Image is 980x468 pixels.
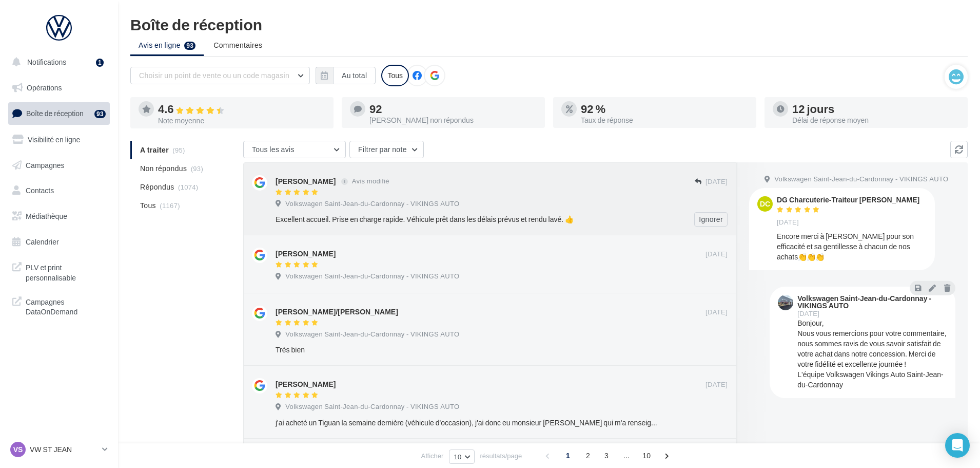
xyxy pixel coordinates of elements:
span: Avis modifié [352,177,389,185]
div: Taux de réponse [581,117,748,124]
span: Commentaires [213,40,262,50]
div: Très bien [276,345,661,355]
span: Volkswagen Saint-Jean-du-Cardonnay - VIKINGS AUTO [774,175,948,184]
span: Calendrier [26,237,59,246]
span: Campagnes DataOnDemand [26,295,106,317]
span: 3 [598,447,615,464]
span: Volkswagen Saint-Jean-du-Cardonnay - VIKINGS AUTO [285,330,459,339]
span: [DATE] [797,310,819,317]
span: Contacts [26,186,54,195]
span: ... [618,447,635,464]
a: Opérations [6,77,112,99]
span: Choisir un point de vente ou un code magasin [139,71,289,80]
div: 12 jours [792,103,959,115]
a: Contacts [6,180,112,201]
div: Volkswagen Saint-Jean-du-Cardonnay - VIKINGS AUTO [797,295,945,309]
span: Répondus [140,182,174,192]
div: DG Charcuterie-Traiteur [PERSON_NAME] [777,196,919,203]
button: Choisir un point de vente ou un code magasin [130,67,310,84]
button: Notifications 1 [6,51,108,73]
a: Calendrier [6,231,112,253]
div: Encore merci à [PERSON_NAME] pour son efficacité et sa gentillesse à chacun de nos achats👏👏👏 [777,231,927,262]
span: Médiathèque [26,212,67,220]
div: 93 [94,110,106,118]
span: [DATE] [705,308,728,317]
div: Délai de réponse moyen [792,117,959,124]
div: [PERSON_NAME] [276,249,336,259]
div: 1 [96,59,104,67]
span: Campagnes [26,160,65,169]
span: PLV et print personnalisable [26,260,106,283]
span: 10 [454,453,461,461]
span: Visibilité en ligne [28,135,80,144]
div: j'ai acheté un Tiguan la semaine dernière (véhicule d'occasion), j'ai donc eu monsieur [PERSON_NA... [276,418,661,428]
span: DC [760,199,770,209]
a: Médiathèque [6,205,112,227]
a: Campagnes DataOnDemand [6,291,112,321]
div: Boîte de réception [130,16,968,32]
button: Au total [333,67,376,84]
span: (1167) [160,201,180,210]
a: Campagnes [6,155,112,176]
div: Open Intercom Messenger [945,433,970,458]
div: [PERSON_NAME] [276,379,336,389]
button: Tous les avis [243,141,346,158]
button: 10 [449,450,474,464]
span: [DATE] [777,218,799,227]
button: Au total [316,67,376,84]
span: 10 [638,447,655,464]
button: Filtrer par note [349,141,424,158]
a: Visibilité en ligne [6,129,112,151]
div: 4.6 [158,103,325,115]
span: Volkswagen Saint-Jean-du-Cardonnay - VIKINGS AUTO [285,272,459,281]
span: Notifications [27,58,66,66]
button: Ignorer [694,212,728,227]
span: 2 [580,447,596,464]
div: Note moyenne [158,117,325,124]
span: Boîte de réception [26,109,84,118]
div: [PERSON_NAME]/[PERSON_NAME] [276,307,398,317]
div: 92 [369,103,537,115]
span: Non répondus [140,163,187,174]
span: Tous les avis [252,145,295,154]
span: (93) [191,164,203,173]
a: Boîte de réception93 [6,102,112,124]
a: VS VW ST JEAN [8,440,110,459]
span: résultats/page [480,451,522,461]
div: Bonjour, Nous vous remercions pour votre commentaire, nous sommes ravis de vous savoir satisfait ... [797,318,947,390]
span: [DATE] [705,177,728,186]
span: [DATE] [705,250,728,259]
span: Volkswagen Saint-Jean-du-Cardonnay - VIKINGS AUTO [285,199,459,209]
span: Opérations [27,83,62,92]
span: Tous [140,200,156,211]
span: Afficher [421,451,444,461]
span: VS [13,444,23,455]
div: 92 % [581,103,748,115]
div: Excellent accueil. Prise en charge rapide. Véhicule prêt dans les délais prévus et rendu lavé. 👍 [276,214,661,224]
span: (1074) [178,183,199,191]
a: PLV et print personnalisable [6,256,112,287]
div: Tous [381,65,409,86]
span: Volkswagen Saint-Jean-du-Cardonnay - VIKINGS AUTO [285,402,459,411]
div: [PERSON_NAME] [276,176,336,186]
span: [DATE] [705,380,728,389]
div: [PERSON_NAME] non répondus [369,117,537,124]
p: VW ST JEAN [30,444,98,455]
span: 1 [560,447,576,464]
